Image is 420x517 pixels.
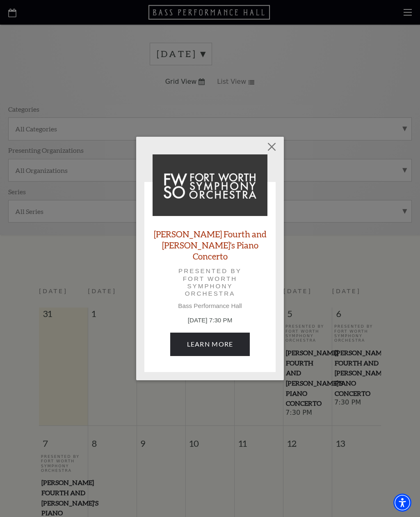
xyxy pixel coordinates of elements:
[170,333,250,356] a: September 5, 7:30 PM Learn More
[153,302,267,310] p: Bass Performance Hall
[153,316,267,325] p: [DATE] 7:30 PM
[393,494,411,512] div: Accessibility Menu
[264,139,280,155] button: Close
[164,267,256,297] p: Presented by Fort Worth Symphony Orchestra
[153,154,267,216] img: Brahms Fourth and Grieg's Piano Concerto
[153,228,267,262] a: [PERSON_NAME] Fourth and [PERSON_NAME]'s Piano Concerto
